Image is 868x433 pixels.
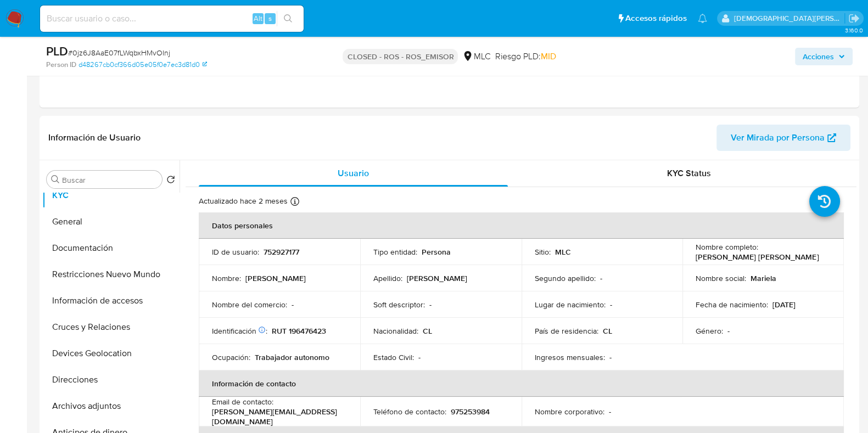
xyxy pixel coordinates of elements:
[343,49,458,64] p: CLOSED - ROS - ROS_EMISOR
[199,370,844,397] th: Información de contacto
[338,167,369,179] span: Usuario
[696,252,819,262] p: [PERSON_NAME] [PERSON_NAME]
[42,340,180,367] button: Devices Geolocation
[166,175,175,187] button: Volver al orden por defecto
[292,300,294,310] p: -
[610,300,612,310] p: -
[535,300,606,310] p: Lugar de nacimiento :
[731,125,825,151] span: Ver Mirada por Persona
[844,26,863,35] span: 3.160.0
[46,60,76,70] b: Person ID
[245,273,306,283] p: [PERSON_NAME]
[277,11,299,26] button: search-icon
[803,48,834,65] span: Acciones
[373,326,418,336] p: Nacionalidad :
[535,326,598,336] p: País de residencia :
[51,175,60,184] button: Buscar
[42,261,180,288] button: Restricciones Nuevo Mundo
[429,300,432,310] p: -
[212,397,273,407] p: Email de contacto :
[373,273,402,283] p: Apellido :
[696,326,723,336] p: Género :
[609,352,612,362] p: -
[42,235,180,261] button: Documentación
[62,175,158,185] input: Buscar
[462,50,490,63] div: MLC
[696,242,758,252] p: Nombre completo :
[212,352,250,362] p: Ocupación :
[848,13,860,24] a: Salir
[451,407,490,417] p: 975253984
[535,273,596,283] p: Segundo apellido :
[42,288,180,314] button: Información de accesos
[535,247,551,257] p: Sitio :
[212,326,267,336] p: Identificación :
[696,273,746,283] p: Nombre social :
[535,407,604,417] p: Nombre corporativo :
[199,196,288,206] p: Actualizado hace 2 meses
[268,13,272,24] span: s
[418,352,421,362] p: -
[42,314,180,340] button: Cruces y Relaciones
[540,50,556,63] span: MID
[254,13,262,24] span: Alt
[727,326,730,336] p: -
[795,48,853,65] button: Acciones
[625,13,687,24] span: Accesos rápidos
[42,182,180,209] button: KYC
[535,352,605,362] p: Ingresos mensuales :
[373,407,446,417] p: Teléfono de contacto :
[212,407,343,426] p: [PERSON_NAME][EMAIL_ADDRESS][DOMAIN_NAME]
[42,209,180,235] button: General
[555,247,571,257] p: MLC
[667,167,711,179] span: KYC Status
[68,47,170,58] span: # 0jz6J8AaE07fLWqbxHMvOInj
[199,212,844,239] th: Datos personales
[698,14,707,23] a: Notificaciones
[423,326,432,336] p: CL
[212,273,241,283] p: Nombre :
[264,247,299,257] p: 752927177
[600,273,602,283] p: -
[373,247,417,257] p: Tipo entidad :
[734,13,845,24] p: cristian.porley@mercadolibre.com
[272,326,326,336] p: RUT 196476423
[609,407,611,417] p: -
[751,273,776,283] p: Mariela
[696,300,768,310] p: Fecha de nacimiento :
[772,300,796,310] p: [DATE]
[422,247,451,257] p: Persona
[495,50,556,63] span: Riesgo PLD:
[212,300,287,310] p: Nombre del comercio :
[40,12,304,26] input: Buscar usuario o caso...
[79,60,207,70] a: d48267cb0cf366d05e05f0e7ec3d81d0
[48,132,141,143] h1: Información de Usuario
[42,393,180,419] button: Archivos adjuntos
[407,273,467,283] p: [PERSON_NAME]
[255,352,329,362] p: Trabajador autonomo
[42,367,180,393] button: Direcciones
[212,247,259,257] p: ID de usuario :
[716,125,850,151] button: Ver Mirada por Persona
[603,326,612,336] p: CL
[373,300,425,310] p: Soft descriptor :
[46,42,68,60] b: PLD
[373,352,414,362] p: Estado Civil :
